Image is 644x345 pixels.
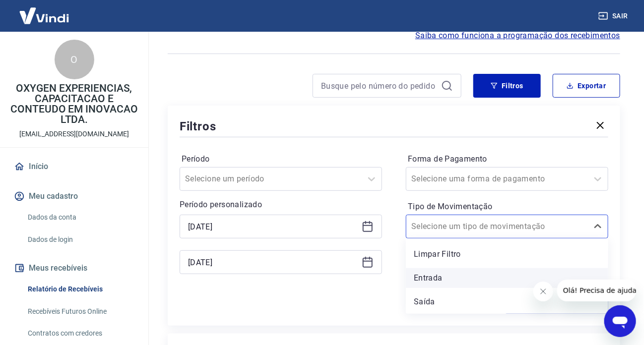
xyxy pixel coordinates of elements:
input: Data final [188,255,358,270]
p: OXYGEN EXPERIENCIAS, CAPACITACAO E CONTEUDO EM INOVACAO LTDA. [8,83,140,125]
button: Meus recebíveis [12,257,136,279]
div: Entrada [406,268,608,288]
div: Saída [406,292,608,312]
div: O [55,40,94,79]
a: Recebíveis Futuros Online [24,301,136,322]
input: Data inicial [188,219,358,234]
img: Vindi [12,0,76,31]
label: Tipo de Movimentação [408,201,606,213]
a: Início [12,156,136,177]
iframe: Mensagem da empresa [557,280,636,301]
iframe: Botão para abrir a janela de mensagens [604,305,636,337]
a: Saiba como funciona a programação dos recebimentos [415,30,620,42]
label: Período [182,153,380,165]
span: Olá! Precisa de ajuda? [6,7,83,15]
a: Relatório de Recebíveis [24,279,136,299]
div: Limpar Filtro [406,244,608,264]
label: Forma de Pagamento [408,153,606,165]
p: [EMAIL_ADDRESS][DOMAIN_NAME] [19,129,129,139]
button: Sair [596,7,632,25]
a: Dados de login [24,230,136,250]
h5: Filtros [180,118,216,134]
a: Contratos com credores [24,323,136,344]
button: Meu cadastro [12,185,136,207]
button: Exportar [553,74,620,98]
button: Filtros [473,74,541,98]
iframe: Fechar mensagem [533,282,553,301]
p: Período personalizado [180,199,382,211]
input: Busque pelo número do pedido [321,78,437,93]
a: Dados da conta [24,207,136,228]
